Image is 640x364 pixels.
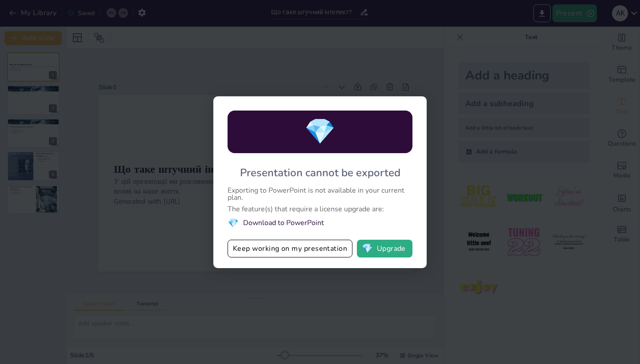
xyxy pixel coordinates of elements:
button: Keep working on my presentation [228,240,352,257]
span: diamond [362,244,373,253]
span: diamond [228,217,239,229]
div: The feature(s) that require a license upgrade are: [228,206,412,213]
li: Download to PowerPoint [228,217,412,229]
span: diamond [304,115,336,149]
button: diamondUpgrade [357,240,412,257]
div: Presentation cannot be exported [240,166,400,180]
div: Exporting to PowerPoint is not available in your current plan. [228,187,412,201]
